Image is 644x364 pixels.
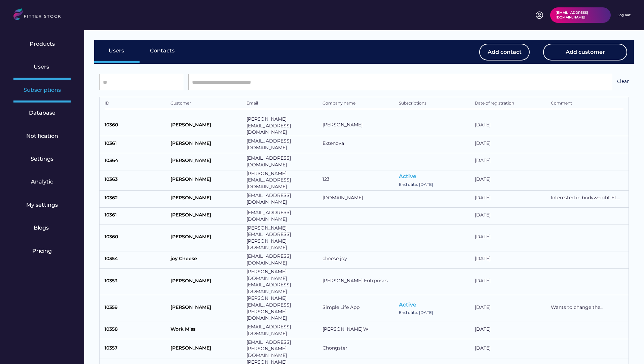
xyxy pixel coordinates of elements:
[34,224,50,232] div: Blogs
[171,140,243,149] div: [PERSON_NAME]
[399,173,416,180] div: Active
[323,345,395,353] div: Chongster
[171,122,243,130] div: [PERSON_NAME]
[399,100,471,107] div: Subscriptions
[475,212,547,220] div: [DATE]
[171,345,243,353] div: [PERSON_NAME]
[13,8,67,22] img: LOGO.svg
[105,100,167,107] div: ID
[247,192,319,205] div: [EMAIL_ADDRESS][DOMAIN_NAME]
[475,255,547,264] div: [DATE]
[171,176,243,185] div: [PERSON_NAME]
[24,86,61,94] div: Subscriptions
[105,234,167,242] div: 10360
[171,326,243,334] div: Work Miss
[247,324,319,337] div: [EMAIL_ADDRESS][DOMAIN_NAME]
[171,278,243,286] div: [PERSON_NAME]
[171,304,243,313] div: [PERSON_NAME]
[105,326,167,334] div: 10358
[475,278,547,286] div: [DATE]
[551,100,623,107] div: Comment
[109,47,125,54] div: Users
[617,78,629,86] div: Clear
[171,195,243,203] div: [PERSON_NAME]
[323,195,395,203] div: [DOMAIN_NAME]
[247,295,319,321] div: [PERSON_NAME][EMAIL_ADDRESS][PERSON_NAME][DOMAIN_NAME]
[543,44,627,60] button: Add customer
[34,63,50,71] div: Users
[475,122,547,130] div: [DATE]
[105,157,167,166] div: 10364
[475,345,547,353] div: [DATE]
[247,225,319,251] div: [PERSON_NAME][EMAIL_ADDRESS][PERSON_NAME][DOMAIN_NAME]
[105,278,167,286] div: 10353
[247,116,319,136] div: [PERSON_NAME][EMAIL_ADDRESS][DOMAIN_NAME]
[247,209,319,223] div: [EMAIL_ADDRESS][DOMAIN_NAME]
[247,269,319,295] div: [PERSON_NAME][DOMAIN_NAME][EMAIL_ADDRESS][DOMAIN_NAME]
[31,155,53,163] div: Settings
[105,345,167,353] div: 10357
[475,100,547,107] div: Date of registration
[475,304,547,313] div: [DATE]
[475,326,547,334] div: [DATE]
[551,304,623,311] div: Wants to change the...
[323,140,395,149] div: Extenova
[29,109,55,117] div: Database
[475,140,547,149] div: [DATE]
[171,255,243,264] div: joy Cheese
[475,176,547,185] div: [DATE]
[30,40,55,48] div: Products
[247,253,319,266] div: [EMAIL_ADDRESS][DOMAIN_NAME]
[617,13,631,17] div: Log out
[105,304,167,313] div: 10359
[105,212,167,220] div: 10361
[323,304,395,313] div: Simple Life App
[323,122,395,130] div: [PERSON_NAME]
[171,212,243,220] div: [PERSON_NAME]
[479,44,530,60] button: Add contact
[171,100,243,107] div: Customer
[399,182,433,188] div: End date: [DATE]
[323,176,395,185] div: 123
[105,122,167,130] div: 10360
[105,176,167,185] div: 10363
[551,195,623,201] div: Interested in bodyweight EL...
[105,140,167,149] div: 10361
[475,195,547,203] div: [DATE]
[26,132,58,140] div: Notification
[31,178,53,186] div: Analytic
[323,278,395,286] div: [PERSON_NAME] Entrprises
[247,100,319,107] div: Email
[105,195,167,203] div: 10362
[171,234,243,242] div: [PERSON_NAME]
[247,339,319,359] div: [EMAIL_ADDRESS][PERSON_NAME][DOMAIN_NAME]
[399,301,416,309] div: Active
[26,201,58,209] div: My settings
[171,157,243,166] div: [PERSON_NAME]
[105,255,167,264] div: 10354
[475,157,547,166] div: [DATE]
[323,100,395,107] div: Company name
[247,170,319,190] div: [PERSON_NAME][EMAIL_ADDRESS][DOMAIN_NAME]
[399,310,433,316] div: End date: [DATE]
[150,47,175,54] div: Contacts
[32,247,52,255] div: Pricing
[535,11,543,19] img: profile-circle.svg
[323,255,395,264] div: cheese joy
[616,337,637,357] iframe: chat widget
[247,138,319,151] div: [EMAIL_ADDRESS][DOMAIN_NAME]
[556,10,605,20] div: [EMAIL_ADDRESS][DOMAIN_NAME]
[247,155,319,168] div: [EMAIL_ADDRESS][DOMAIN_NAME]
[323,326,395,334] div: [PERSON_NAME].W
[475,234,547,242] div: [DATE]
